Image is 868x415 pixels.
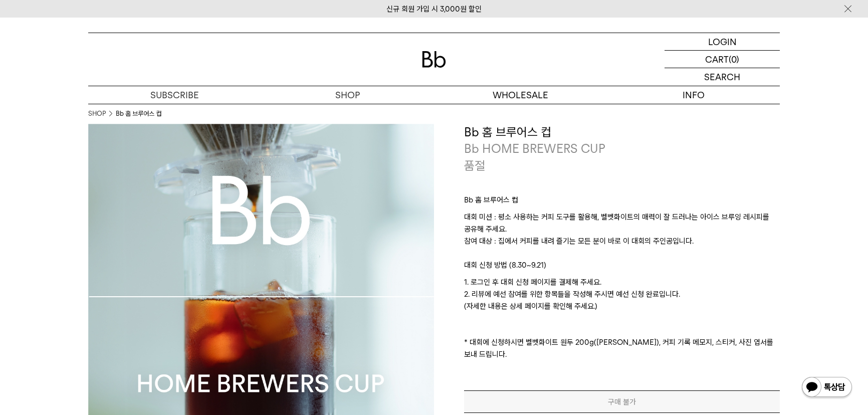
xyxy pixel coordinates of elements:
img: 로고 [422,51,446,68]
a: 신규 회원 가입 시 3,000원 할인 [386,5,482,14]
a: LOGIN [665,33,780,51]
p: LOGIN [708,33,737,50]
p: WHOLESALE [434,86,607,104]
p: 1. 로그인 후 대회 신청 페이지를 결제해 주세요. 2. 리뷰에 예선 참여를 위한 항목들을 작성해 주시면 예선 신청 완료입니다. (자세한 내용은 상세 페이지를 확인해 주세요.... [464,276,780,360]
p: 품절 [464,157,485,174]
a: SHOP [88,109,106,119]
button: 구매 불가 [464,390,780,413]
li: Bb 홈 브루어스 컵 [116,109,161,119]
a: CART (0) [665,51,780,68]
p: Bb HOME BREWERS CUP [464,140,780,157]
p: Bb 홈 브루어스 컵 [464,194,780,211]
p: 대회 신청 방법 (8.30~9.21) [464,259,780,276]
p: INFO [607,86,780,104]
p: SEARCH [704,68,740,86]
p: (0) [729,51,739,68]
h3: Bb 홈 브루어스 컵 [464,124,780,141]
a: SUBSCRIBE [88,86,261,104]
p: CART [705,51,729,68]
a: SHOP [261,86,434,104]
p: 대회 미션 : 평소 사용하는 커피 도구를 활용해, 벨벳화이트의 매력이 잘 드러나는 아이스 브루잉 레시피를 공유해 주세요. 참여 대상 : 집에서 커피를 내려 즐기는 모든 분이 ... [464,211,780,259]
img: 카카오톡 채널 1:1 채팅 버튼 [801,376,853,400]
